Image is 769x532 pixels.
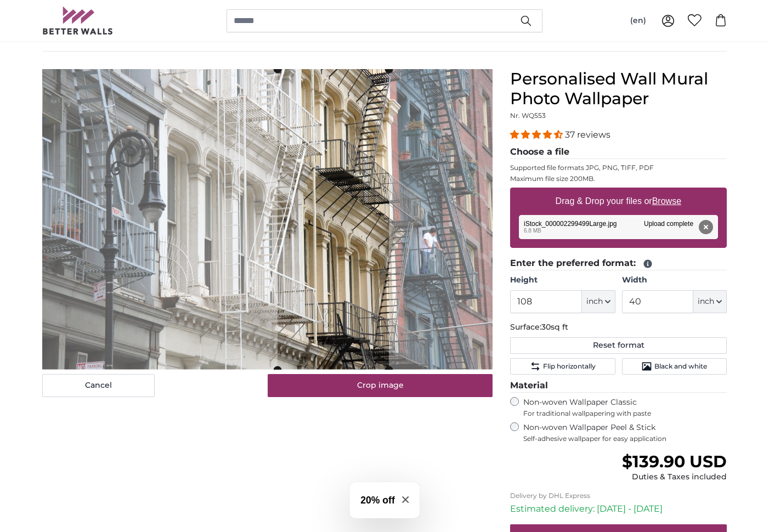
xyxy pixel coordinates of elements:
span: $139.90 USD [622,451,727,472]
legend: Material [510,379,727,393]
label: Height [510,275,615,286]
legend: Choose a file [510,145,727,159]
label: Non-woven Wallpaper Peel & Stick [523,422,727,443]
span: Flip horizontally [543,362,596,371]
u: Browse [652,196,681,206]
span: 4.32 stars [510,129,565,140]
button: Cancel [42,374,155,397]
p: Maximum file size 200MB. [510,174,727,183]
button: Flip horizontally [510,358,615,375]
span: inch [586,296,603,307]
span: Nr. WQ553 [510,111,546,120]
button: inch [693,290,727,313]
button: Reset format [510,337,727,354]
button: (en) [621,11,655,31]
p: Surface: [510,322,727,333]
button: Black and white [622,358,727,375]
div: Duties & Taxes included [622,472,727,483]
label: Drag & Drop your files or [551,190,686,212]
p: Estimated delivery: [DATE] - [DATE] [510,502,727,516]
span: Black and white [654,362,707,371]
span: inch [698,296,714,307]
button: Crop image [268,374,493,397]
span: 37 reviews [565,129,610,140]
h1: Personalised Wall Mural Photo Wallpaper [510,69,727,109]
legend: Enter the preferred format: [510,257,727,270]
span: Self-adhesive wallpaper for easy application [523,434,727,443]
p: Supported file formats JPG, PNG, TIFF, PDF [510,163,727,172]
p: Delivery by DHL Express [510,491,727,500]
span: 30sq ft [541,322,568,332]
label: Width [622,275,727,286]
button: inch [582,290,615,313]
label: Non-woven Wallpaper Classic [523,397,727,418]
img: Betterwalls [42,7,114,35]
span: For traditional wallpapering with paste [523,409,727,418]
